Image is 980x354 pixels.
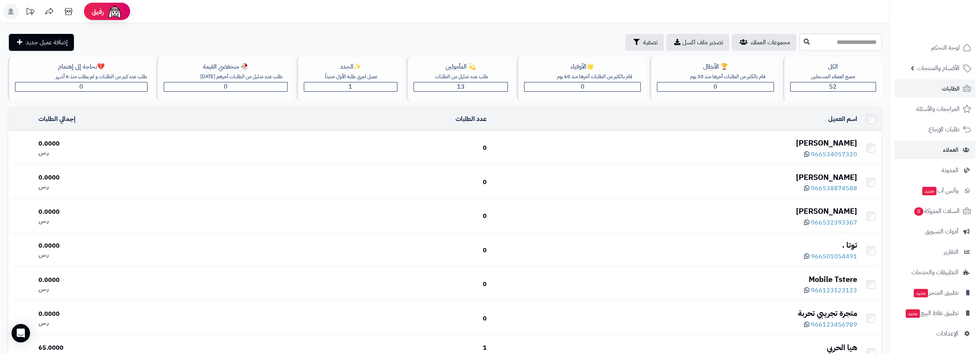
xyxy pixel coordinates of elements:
span: 52 [829,82,837,91]
span: رفيق [92,7,104,16]
span: 0 [714,82,717,91]
a: التقارير [895,243,975,261]
div: قام بالكثير من الطلبات آخرها منذ 60 يوم [548,73,641,81]
img: ai-face.png [107,4,122,19]
div: 0 [231,314,487,323]
a: 🌟الأوفياءقام بالكثير من الطلبات آخرها منذ 60 يوم0 [515,57,648,101]
a: 966123123123 [804,286,857,295]
div: [PERSON_NAME] [493,172,857,183]
div: طلب عدد كبير من الطلبات و لم يطلب منذ 6 أشهر [55,73,147,81]
span: المدونة [941,165,958,176]
a: العملاء [895,141,975,159]
div: ر.س [39,216,224,225]
span: العملاء [943,144,958,155]
div: عميل اجري طلبه الأول حديثاّ [305,73,397,81]
span: المراجعات والأسئلة [916,104,960,114]
div: 0.0000 [39,310,224,319]
div: [PERSON_NAME] [493,206,857,217]
a: 966532393367 [804,218,857,227]
span: تطبيق المتجر [913,287,958,298]
span: تصفية [643,38,658,47]
div: 🏆 الأبطال [657,62,774,71]
div: [PERSON_NAME] [493,138,857,149]
a: تحديثات المنصة [20,4,40,21]
div: 65.0000 [39,344,224,352]
span: 0 [79,82,83,91]
div: 0 [231,280,487,289]
a: 966534057320 [804,150,857,159]
a: الطلبات [895,79,975,98]
div: 0 [231,246,487,255]
span: لوحة التحكم [931,42,960,53]
span: تطبيق نقاط البيع [905,308,958,319]
span: جديد [906,309,920,318]
div: جميع العملاء المسجلين [790,73,876,81]
a: وآتس آبجديد [895,181,975,200]
a: لوحة التحكم [895,39,975,57]
div: طلب عدد ضئيل من الطلبات آخرهم [DATE] [195,73,288,81]
a: 🥀 منخفضي القيمةطلب عدد ضئيل من الطلبات آخرهم [DATE]0 [155,57,295,101]
div: 0.0000 [39,208,224,216]
span: 0 [581,82,585,91]
a: طلبات الإرجاع [895,120,975,139]
div: ر.س [39,285,224,294]
span: الطلبات [942,83,960,94]
div: 0 [231,212,487,221]
a: المراجعات والأسئلة [895,100,975,118]
div: طلب عدد ضئيل من الطلبات [415,73,508,81]
span: 966123123123 [811,286,857,295]
button: تصفية [625,34,664,51]
span: جديد [914,289,928,297]
span: أدوات التسويق [925,226,958,237]
div: ر.س [39,250,224,259]
div: متجرة تجريبي تحربة [493,308,857,319]
a: 966501054491 [804,252,857,261]
span: السلات المتروكة [913,206,960,216]
a: تصدير ملف اكسل [666,34,729,51]
span: الإعدادات [936,328,958,339]
span: 13 [457,82,465,91]
a: إضافة عميل جديد [9,34,74,51]
span: مجموعات العملاء [751,38,790,47]
div: 0 [231,178,487,187]
a: مجموعات العملاء [732,34,796,51]
div: Open Intercom Messenger [12,324,30,342]
span: 0 [914,207,923,216]
div: 0 [231,144,487,153]
div: 0.0000 [39,139,224,148]
a: 966538874588 [804,184,857,193]
img: logo-2.png [928,18,973,34]
a: 💫 المأمولينطلب عدد ضئيل من الطلبات13 [405,57,515,101]
div: ر.س [39,182,224,191]
a: إجمالي الطلبات [39,114,75,124]
a: الكلجميع العملاء المسجلين52 [781,57,883,101]
div: الكل [790,62,876,71]
span: تصدير ملف اكسل [682,38,723,47]
span: 0 [224,82,228,91]
div: 0.0000 [39,276,224,285]
a: السلات المتروكة0 [895,202,975,220]
a: أدوات التسويق [895,222,975,241]
div: ر.س [39,319,224,327]
div: 🥀 منخفضي القيمة [164,62,287,71]
span: جديد [922,187,936,195]
a: عدد الطلبات [456,114,487,124]
div: 💫 المأمولين [414,62,508,71]
div: قام بالكثير من الطلبات آخرها منذ 30 يوم [682,73,774,81]
span: 966534057320 [811,150,857,159]
span: الأقسام والمنتجات [917,63,960,74]
span: التقارير [944,247,958,257]
span: التطبيقات والخدمات [911,267,958,278]
a: تطبيق المتجرجديد [895,284,975,302]
span: 966123456789 [811,320,857,329]
span: 966532393367 [811,218,857,227]
span: 1 [348,82,352,91]
span: 966501054491 [811,252,857,261]
div: هيا الحربي [493,342,857,353]
a: اسم العميل [828,114,857,124]
div: ✨الجدد [304,62,397,71]
div: ر.س [39,148,224,157]
div: Mobile Tstere [493,274,857,285]
a: 🏆 الأبطالقام بالكثير من الطلبات آخرها منذ 30 يوم0 [648,57,781,101]
span: طلبات الإرجاع [928,124,960,135]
